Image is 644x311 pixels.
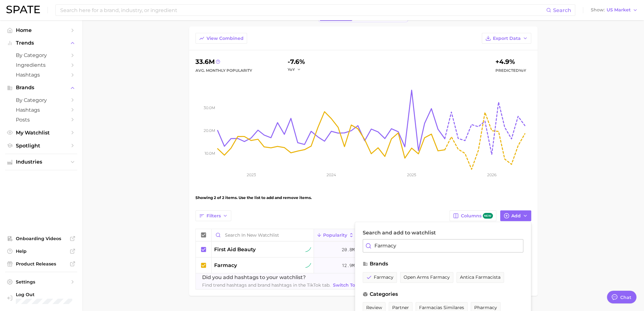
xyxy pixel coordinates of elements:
span: Hashtags [16,107,67,113]
button: open arms farmacy [400,272,453,283]
a: Hashtags [5,70,77,80]
span: Predicted [495,67,526,74]
a: Spotlight [5,141,77,151]
span: antica farmacista [460,275,501,280]
button: farmacysustained riser12.9m-28.2%+5.5%+4.1%51.2%48.8% [196,258,531,273]
span: US Market [607,8,631,12]
tspan: 20.0m [204,128,215,133]
span: Trends [16,40,67,46]
label: Search and add to watchlist [363,230,523,236]
div: -7.6% [288,57,305,67]
span: 20.8m [342,246,354,253]
span: review [366,305,382,310]
div: 33.6m [195,57,252,67]
a: Home [5,25,77,35]
button: farmacy [363,272,397,283]
span: Brands [16,85,67,90]
button: View Combined [195,33,247,44]
div: +4.9% [495,57,526,67]
span: by Category [16,97,67,103]
a: Settings [5,277,77,287]
div: Avg. Monthly Popularity [195,67,252,74]
button: Popularity [314,229,357,241]
span: Columns [461,213,493,219]
a: Switch to TikTok [332,281,372,289]
button: antica farmacista [456,272,504,283]
span: new [483,213,493,219]
tspan: 10.0m [205,151,215,156]
span: Switch to TikTok [333,283,371,288]
tspan: 2023 [246,172,256,177]
button: Columnsnew [450,210,496,221]
span: Settings [16,279,67,285]
a: Help [5,246,77,256]
span: Industries [16,159,67,165]
span: Home [16,27,67,33]
span: Find trend hashtags and brand hashtags in the TikTok tab. [202,281,372,289]
span: Search [553,7,571,13]
span: by Category [16,52,67,58]
input: Search in New Watchlist [212,229,314,241]
span: first aid beauty [214,246,256,253]
a: by Category [5,95,77,105]
span: YoY [288,67,295,72]
tspan: 30.0m [204,105,215,110]
span: Popularity [323,233,347,238]
span: Hashtags [16,72,67,78]
span: Help [16,248,67,254]
span: Ingredients [16,62,67,68]
span: Show [591,8,605,12]
span: YoY [519,68,526,73]
span: categories [370,290,398,298]
span: Onboarding Videos [16,236,67,241]
button: Brands [5,83,77,92]
button: Add [500,210,531,221]
span: Spotlight [16,143,67,149]
span: My Watchlist [16,130,67,136]
span: brands [370,260,388,268]
tspan: 2026 [487,172,496,177]
button: YoY [288,67,301,72]
span: Export Data [493,36,521,41]
span: Posts [16,117,67,123]
a: Hashtags [5,105,77,115]
a: Ingredients [5,60,77,70]
tspan: 2024 [326,172,336,177]
span: open arms farmacy [404,275,450,280]
button: Trends [5,38,77,48]
button: Industries [5,157,77,167]
span: farmacy [374,275,393,280]
a: Log out. Currently logged in with e-mail merchant.mr@pg.com. [5,290,77,306]
a: by Category [5,50,77,60]
span: partner [392,305,409,310]
span: farmacias similares [419,305,464,310]
a: My Watchlist [5,128,77,138]
span: pharmacy [474,305,497,310]
span: Filters [207,213,221,219]
span: farmacy [214,262,237,269]
button: Filters [195,210,231,221]
div: Showing 2 of 2 items. Use the list to add and remove items. [195,189,531,207]
button: Export Data [482,33,531,44]
img: sustained riser [305,263,311,268]
span: View Combined [207,36,244,41]
span: Did you add hashtags to your watchlist? [202,274,372,281]
a: Posts [5,115,77,125]
a: Product Releases [5,259,77,269]
a: Onboarding Videos [5,234,77,243]
tspan: 2025 [407,172,416,177]
input: Search here for a brand, industry, or ingredient [60,5,546,16]
img: SPATE [6,6,40,13]
span: Add [511,213,521,219]
span: Product Releases [16,261,67,267]
span: 12.9m [342,262,354,269]
button: first aid beautysustained riser20.8m+12.3%-7.6%-20.2%58.2%41.8% [196,242,531,258]
span: Log Out [16,292,72,297]
button: ShowUS Market [589,6,639,14]
img: sustained riser [305,247,311,252]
